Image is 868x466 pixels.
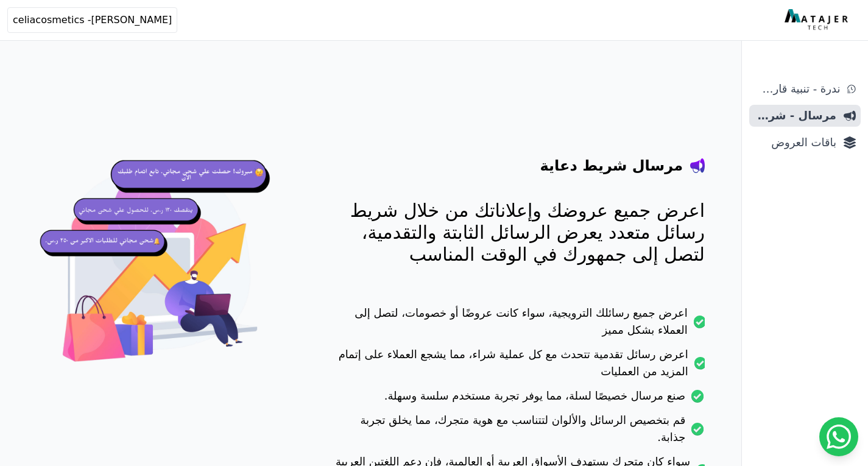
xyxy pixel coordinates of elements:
h4: مرسال شريط دعاية [540,156,683,175]
li: اعرض جميع رسائلك الترويجية، سواء كانت عروضًا أو خصومات، لتصل إلى العملاء بشكل مميز [333,305,705,346]
img: MatajerTech Logo [785,9,851,31]
li: اعرض رسائل تقدمية تتحدث مع كل عملية شراء، مما يشجع العملاء على إتمام المزيد من العمليات [333,346,705,387]
li: صنع مرسال خصيصًا لسلة، مما يوفر تجربة مستخدم سلسة وسهلة. [333,387,705,412]
span: celiacosmetics -[PERSON_NAME] [13,13,172,27]
button: celiacosmetics -[PERSON_NAME] [7,7,177,33]
img: hero [37,146,284,394]
p: اعرض جميع عروضك وإعلاناتك من خلال شريط رسائل متعدد يعرض الرسائل الثابتة والتقدمية، لتصل إلى جمهور... [333,200,705,266]
span: باقات العروض [754,134,836,151]
span: مرسال - شريط دعاية [754,107,836,124]
li: قم بتخصيص الرسائل والألوان لتتناسب مع هوية متجرك، مما يخلق تجربة جذابة. [333,412,705,453]
span: ندرة - تنبية قارب علي النفاذ [754,80,840,97]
